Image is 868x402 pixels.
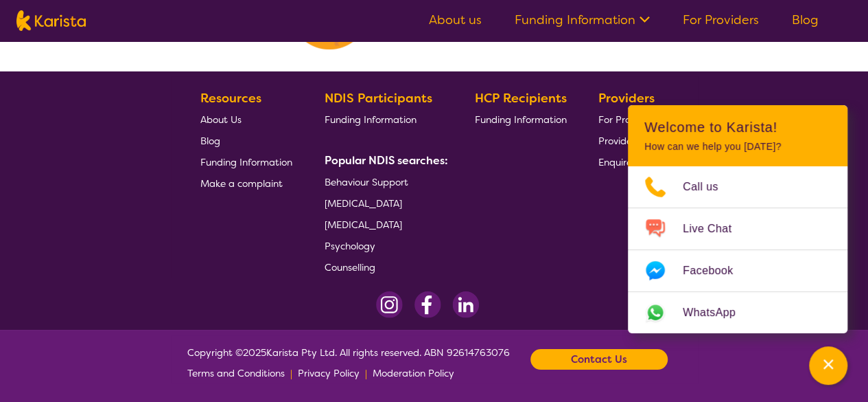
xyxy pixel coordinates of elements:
[365,363,367,383] p: |
[325,261,375,273] span: Counselling
[325,109,443,130] a: Funding Information
[325,256,443,278] a: Counselling
[683,302,752,323] span: WhatsApp
[325,171,443,192] a: Behaviour Support
[683,260,749,281] span: Facebook
[644,141,831,153] p: How can we help you [DATE]?
[200,109,292,130] a: About Us
[429,12,482,28] a: About us
[325,153,448,168] b: Popular NDIS searches:
[809,346,847,385] button: Channel Menu
[187,367,285,379] span: Terms and Conditions
[683,177,735,197] span: Call us
[474,90,566,107] b: HCP Recipients
[598,113,657,126] span: For Providers
[325,197,402,210] span: [MEDICAL_DATA]
[628,292,847,333] a: Web link opens in a new tab.
[515,12,650,28] a: Funding Information
[200,130,292,151] a: Blog
[200,151,292,172] a: Funding Information
[628,105,847,333] div: Channel Menu
[325,176,408,188] span: Behaviour Support
[598,135,662,147] span: Provider Login
[376,291,403,318] img: Instagram
[474,113,566,126] span: Funding Information
[325,192,443,214] a: [MEDICAL_DATA]
[598,130,662,151] a: Provider Login
[598,151,662,172] a: Enquire
[200,177,283,190] span: Make a complaint
[414,291,441,318] img: Facebook
[325,214,443,235] a: [MEDICAL_DATA]
[792,12,819,28] a: Blog
[200,172,292,194] a: Make a complaint
[187,342,510,383] span: Copyright © 2025 Karista Pty Ltd. All rights reserved. ABN 92614763076
[474,109,566,130] a: Funding Information
[200,113,242,126] span: About Us
[298,363,360,383] a: Privacy Policy
[325,113,417,126] span: Funding Information
[683,219,748,239] span: Live Chat
[325,219,402,231] span: [MEDICAL_DATA]
[452,291,479,318] img: LinkedIn
[200,135,220,147] span: Blog
[298,367,360,379] span: Privacy Policy
[373,363,454,383] a: Moderation Policy
[628,166,847,333] ul: Choose channel
[200,90,261,107] b: Resources
[644,119,831,135] h2: Welcome to Karista!
[325,240,375,252] span: Psychology
[290,363,292,383] p: |
[16,10,86,31] img: Karista logo
[187,363,285,383] a: Terms and Conditions
[200,156,292,168] span: Funding Information
[325,235,443,256] a: Psychology
[571,349,627,370] b: Contact Us
[373,367,454,379] span: Moderation Policy
[598,90,655,107] b: Providers
[598,109,662,130] a: For Providers
[683,12,759,28] a: For Providers
[325,90,432,107] b: NDIS Participants
[598,156,632,168] span: Enquire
